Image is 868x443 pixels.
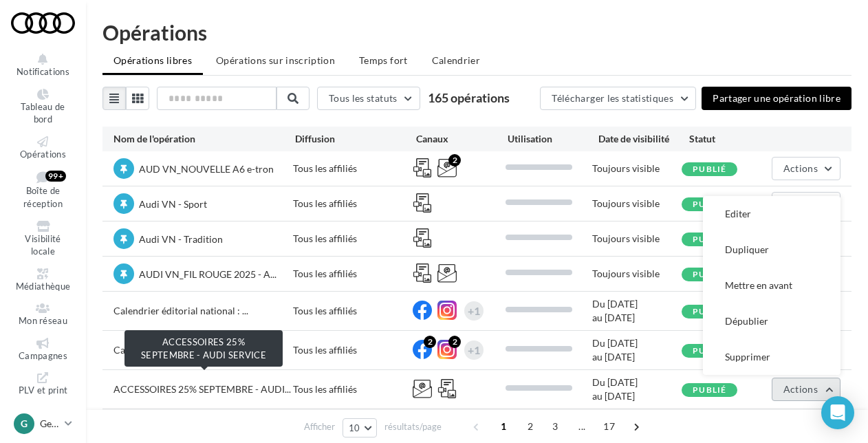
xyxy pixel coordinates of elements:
button: Supprimer [703,339,840,375]
span: Campagnes [19,350,67,361]
a: Tableau de bord [11,86,75,128]
span: Publié [693,234,726,244]
div: Toujours visible [592,232,682,246]
a: Opérations [11,133,75,163]
span: Calendrier [432,54,481,66]
a: Visibilité locale [11,218,75,260]
button: Actions [772,378,840,401]
div: Tous les affiliés [293,382,413,396]
span: Télécharger les statistiques [552,92,673,104]
button: Dépublier [703,303,840,339]
div: Tous les affiliés [293,232,413,246]
span: Publié [693,345,726,356]
button: Télécharger les statistiques [540,87,696,110]
button: Notifications [11,51,75,80]
div: Diffusion [295,132,416,146]
span: ACCESSOIRES 25% SEPTEMBRE - AUDI... [113,383,291,395]
div: Toujours visible [592,162,682,175]
span: 1 [492,415,514,437]
span: 2 [519,415,541,437]
span: Calendrier éditorial national : ... [113,344,248,356]
span: résultats/page [384,420,442,433]
div: Toujours visible [592,267,682,281]
button: 10 [343,418,378,437]
span: G [21,417,28,431]
a: Mon réseau [11,300,75,329]
span: Publié [693,306,726,316]
span: 165 opérations [428,90,510,105]
div: 2 [448,336,461,348]
span: ... [571,415,593,437]
span: Opérations [20,149,66,160]
span: Boîte de réception [23,186,63,210]
button: Mettre en avant [703,268,840,303]
span: Notifications [17,66,69,77]
span: Visibilité locale [25,233,61,257]
span: Publié [693,385,726,395]
span: Publié [693,199,726,209]
span: Publié [693,269,726,279]
span: AUDI VN_FIL ROUGE 2025 - A... [139,268,276,280]
div: +1 [468,341,480,360]
span: Mon réseau [19,315,67,326]
div: Tous les affiliés [293,197,413,210]
div: Canaux [416,132,507,146]
div: Opérations [102,22,851,43]
div: Tous les affiliés [293,162,413,175]
span: Publié [693,164,726,174]
a: PLV et print personnalisable [11,369,75,424]
div: Tous les affiliés [293,304,413,318]
div: Tous les affiliés [293,267,413,281]
span: Médiathèque [16,281,71,292]
div: Open Intercom Messenger [821,396,854,429]
span: Audi VN - Tradition [139,233,223,245]
span: Audi VN - Sport [139,198,207,210]
div: Utilisation [508,132,598,146]
span: 17 [598,415,620,437]
span: 3 [544,415,566,437]
a: Boîte de réception 99+ [11,168,75,212]
span: 10 [349,422,360,433]
span: Opérations sur inscription [216,54,335,66]
button: Dupliquer [703,232,840,268]
div: 99+ [45,171,66,182]
span: Tableau de bord [21,101,65,125]
span: Actions [783,383,818,395]
div: +1 [468,301,480,321]
button: Partager une opération libre [702,87,851,110]
div: 2 [448,154,461,166]
div: Statut [689,132,780,146]
span: Temps fort [359,54,408,66]
a: G Gestionnaire [11,411,75,437]
div: Date de visibilité [598,132,689,146]
div: ACCESSOIRES 25% SEPTEMBRE - AUDI SERVICE [124,330,283,367]
a: Médiathèque [11,266,75,295]
div: Toujours visible [592,197,682,210]
button: Editer [703,196,840,232]
span: Tous les statuts [329,92,398,104]
span: Calendrier éditorial national : ... [113,305,248,316]
button: Actions [772,192,840,215]
div: Du [DATE] au [DATE] [592,297,682,325]
button: Tous les statuts [317,87,420,110]
a: Campagnes [11,335,75,365]
span: PLV et print personnalisable [17,385,69,422]
div: 2 [424,336,436,348]
p: Gestionnaire [40,417,59,431]
div: Du [DATE] au [DATE] [592,376,682,403]
span: Actions [783,162,818,174]
div: Du [DATE] au [DATE] [592,336,682,364]
div: Nom de l'opération [113,132,295,146]
button: Actions [772,157,840,180]
span: AUD VN_NOUVELLE A6 e-tron [139,163,274,175]
span: Afficher [304,420,335,433]
div: Tous les affiliés [293,343,413,357]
